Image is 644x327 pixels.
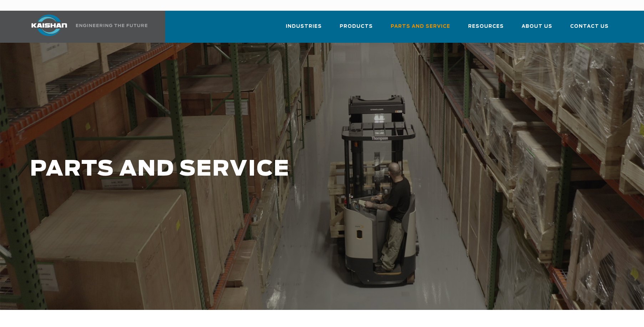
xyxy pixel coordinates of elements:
span: About Us [522,22,552,31]
a: Contact Us [570,17,609,41]
span: Products [340,22,373,31]
img: kaishan logo [22,15,76,36]
span: Resources [468,22,504,31]
span: Parts and Service [391,22,450,31]
a: Parts and Service [391,17,450,41]
span: Contact Us [570,22,609,31]
h1: PARTS AND SERVICE [30,157,515,181]
a: Industries [286,17,322,41]
img: Engineering the future [76,24,147,27]
a: Kaishan USA [22,11,149,43]
a: Products [340,17,373,41]
a: About Us [522,17,552,41]
a: Resources [468,17,504,41]
span: Industries [286,22,322,31]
